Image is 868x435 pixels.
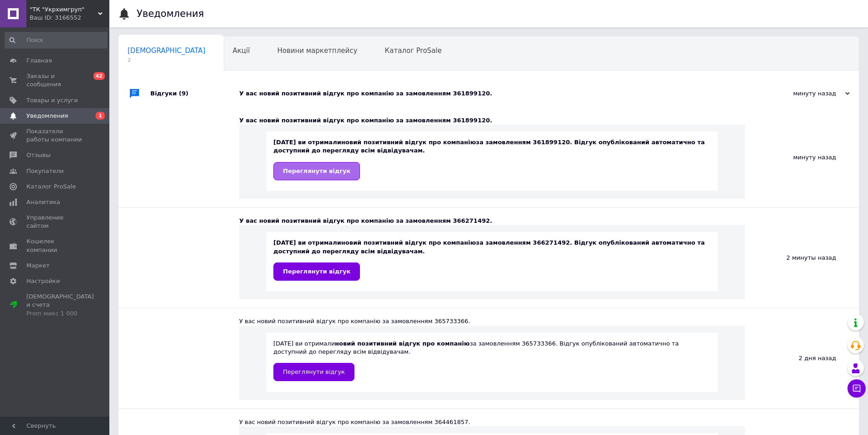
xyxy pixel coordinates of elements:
div: [DATE] ви отримали за замовленням 361899120. Відгук опублікований автоматично та доступний до пер... [273,138,711,180]
span: Переглянути відгук [283,168,350,174]
span: Главная [26,57,52,65]
span: 1 [96,112,105,120]
b: новий позитивний відгук про компанію [335,340,470,347]
span: Покупатели [26,167,64,175]
div: У вас новий позитивний відгук про компанію за замовленням 365733366. [239,317,745,325]
a: Переглянути відгук [273,162,360,180]
a: Переглянути відгук [273,363,354,381]
span: Маркет [26,262,50,270]
input: Поиск [5,32,108,48]
span: Заказы и сообщения [26,72,84,89]
span: 42 [93,72,105,80]
span: [DEMOGRAPHIC_DATA] [128,47,205,55]
span: Отзывы [26,151,51,159]
button: Чат с покупателем [847,379,866,398]
span: "ТК "Укрхимгруп" [30,5,98,14]
span: Аналитика [26,198,60,206]
div: минуту назад [745,107,859,207]
span: Каталог ProSale [26,183,76,191]
span: Товары и услуги [26,96,78,105]
b: новий позитивний відгук про компанію [341,239,476,246]
div: Prom микс 1 000 [26,309,94,318]
span: [DEMOGRAPHIC_DATA] и счета [26,293,94,318]
span: 2 [128,57,205,63]
div: [DATE] ви отримали за замовленням 365733366. Відгук опублікований автоматично та доступний до пер... [273,340,711,381]
div: 2 дня назад [745,308,859,408]
div: У вас новий позитивний відгук про компанію за замовленням 361899120. [239,89,759,98]
span: Новини маркетплейсу [277,47,357,55]
div: 2 минуты назад [745,208,859,308]
span: Показатели работы компании [26,127,84,144]
span: Уведомления [26,112,68,120]
div: У вас новий позитивний відгук про компанію за замовленням 361899120. [239,116,745,125]
div: [DATE] ви отримали за замовленням 366271492. Відгук опублікований автоматично та доступний до пер... [273,239,711,280]
div: Відгуки [150,80,239,107]
span: Переглянути відгук [283,368,345,375]
span: (9) [179,90,189,97]
a: Переглянути відгук [273,262,360,281]
div: У вас новий позитивний відгук про компанію за замовленням 366271492. [239,217,745,225]
h1: Уведомления [137,8,204,19]
span: Акції [233,47,250,55]
span: Переглянути відгук [283,268,350,275]
div: Ваш ID: 3166552 [30,14,109,22]
div: минуту назад [759,89,850,98]
span: Управление сайтом [26,214,84,230]
div: У вас новий позитивний відгук про компанію за замовленням 364461857. [239,418,745,426]
span: Каталог ProSale [385,47,442,55]
span: Кошелек компании [26,237,84,254]
span: Настройки [26,277,60,285]
b: новий позитивний відгук про компанію [341,139,476,146]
